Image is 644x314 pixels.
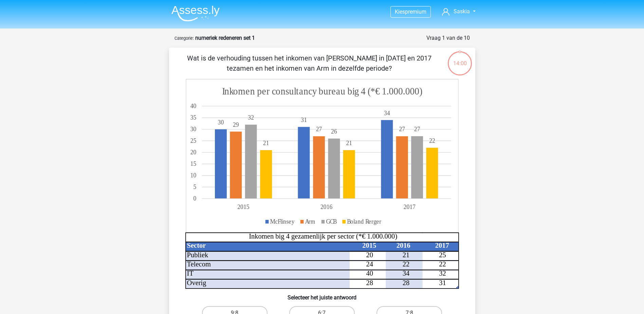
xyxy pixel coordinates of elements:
a: Kiespremium [391,7,430,16]
tspan: 25 [190,137,196,144]
div: 14:00 [447,51,473,68]
tspan: 10 [190,172,196,179]
tspan: 34 [402,270,409,277]
tspan: 26 [331,128,337,135]
tspan: 40 [190,102,196,109]
tspan: 5 [193,184,196,191]
tspan: 2727 [316,126,405,133]
tspan: 22 [429,137,435,144]
strong: numeriek redeneren set 1 [195,35,255,41]
div: Vraag 1 van de 10 [426,34,470,42]
tspan: 15 [190,160,196,168]
tspan: 35 [190,114,196,121]
p: Wat is de verhouding tussen het inkomen van [PERSON_NAME] in [DATE] en 2017 tezamen en het inkome... [180,53,439,73]
tspan: Sector [187,242,206,249]
tspan: 29 [233,121,239,128]
tspan: 31 [439,279,446,286]
tspan: 30 [218,119,224,126]
tspan: 22 [439,260,446,268]
tspan: 20 [366,251,373,259]
tspan: 27 [414,126,420,133]
tspan: Overig [187,279,206,287]
tspan: 20 [190,149,196,156]
tspan: IT [187,270,194,277]
tspan: 24 [366,260,373,268]
tspan: 2016 [396,242,410,249]
tspan: 21 [402,251,409,259]
small: Categorie: [174,36,194,41]
tspan: 28 [366,279,373,286]
tspan: 25 [439,251,446,259]
tspan: Publiek [187,251,208,259]
tspan: 28 [402,279,409,286]
tspan: GCB [326,218,337,225]
tspan: 32 [439,270,446,277]
tspan: 0 [193,195,196,202]
tspan: Inkomen big 4 gezamenlijk per sector (*€ 1.000.000) [249,232,397,240]
span: premium [405,8,426,15]
tspan: 40 [366,270,373,277]
tspan: 31 [301,116,307,123]
span: Kies [395,8,405,15]
tspan: 30 [190,126,196,133]
tspan: Inkomen per consultancy bureau big 4 (*€ 1.000.000) [222,85,422,97]
tspan: Arm [305,218,315,225]
span: Saskia [454,8,470,15]
tspan: 2121 [263,140,352,147]
tspan: 22 [402,260,409,268]
tspan: McFlinsey [270,218,295,225]
h6: Selecteer het juiste antwoord [180,289,464,301]
tspan: 34 [384,109,390,117]
tspan: Telecom [187,260,210,268]
tspan: 32 [248,114,254,121]
tspan: 2017 [435,242,449,249]
tspan: Boland Rerger [347,218,381,225]
img: Assessly [171,5,220,21]
tspan: 2015 [362,242,376,249]
tspan: 201520162017 [237,204,416,211]
a: Saskia [439,7,478,16]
